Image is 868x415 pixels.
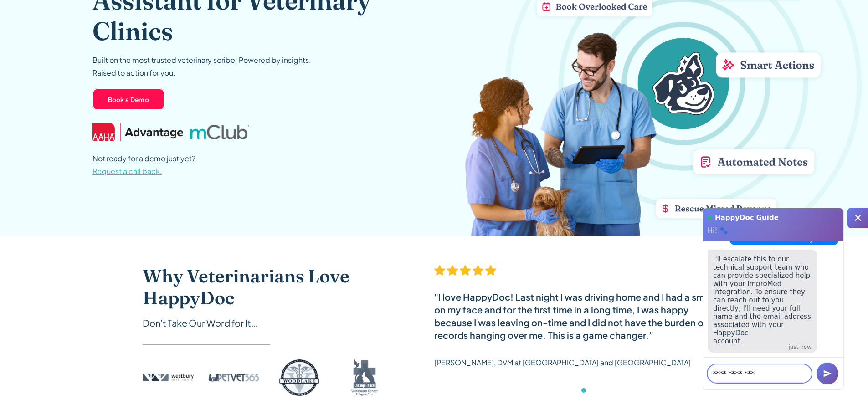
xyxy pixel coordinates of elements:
[208,359,259,396] img: PetVet 365 logo
[559,388,563,393] div: Show slide 1 of 6
[574,388,578,393] div: Show slide 3 of 6
[434,291,726,342] div: "I love HappyDoc! Last night I was driving home and I had a smile on my face and for the first ti...
[274,359,325,396] img: Woodlake logo
[339,359,390,396] img: Bishop Ranch logo
[92,88,165,110] a: Book a Demo
[143,359,194,396] img: Westbury
[143,265,398,309] h2: Why Veterinarians Love HappyDoc
[566,388,571,393] div: Show slide 2 of 6
[434,265,726,402] div: carousel
[434,265,726,402] div: 4 of 6
[92,152,195,178] p: Not ready for a demo just yet?
[596,388,601,393] div: Show slide 6 of 6
[143,316,398,330] div: Don’t Take Our Word for It…
[92,54,311,79] p: Built on the most trusted veterinary scribe. Powered by insights. Raised to action for you.
[581,388,586,393] div: Show slide 4 of 6
[92,123,184,141] img: AAHA Advantage logo
[190,125,249,139] img: mclub logo
[589,388,593,393] div: Show slide 5 of 6
[434,356,691,369] p: [PERSON_NAME], DVM at [GEOGRAPHIC_DATA] and [GEOGRAPHIC_DATA]
[92,166,162,176] span: Request a call back.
